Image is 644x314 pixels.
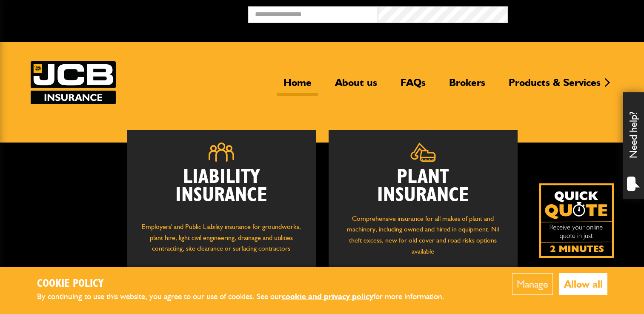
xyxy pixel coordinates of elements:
a: JCB Insurance Services [31,61,116,104]
button: Broker Login [508,6,638,20]
button: Allow all [559,273,607,295]
h2: Liability Insurance [140,168,303,213]
a: Products & Services [502,76,607,96]
a: Home [277,76,318,96]
a: About us [329,76,384,96]
p: Employers' and Public Liability insurance for groundworks, plant hire, light civil engineering, d... [140,221,303,262]
h2: Cookie Policy [37,277,458,291]
h2: Plant Insurance [341,168,505,205]
a: Get your insurance quote isn just 2-minutes [539,183,614,258]
a: FAQs [394,76,432,96]
a: Brokers [443,76,492,96]
a: cookie and privacy policy [282,291,373,301]
p: Comprehensive insurance for all makes of plant and machinery, including owned and hired in equipm... [341,213,505,257]
img: JCB Insurance Services logo [31,61,116,104]
p: By continuing to use this website, you agree to our use of cookies. See our for more information. [37,290,458,303]
button: Manage [512,273,553,295]
div: Need help? [623,92,644,199]
img: Quick Quote [539,183,614,258]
